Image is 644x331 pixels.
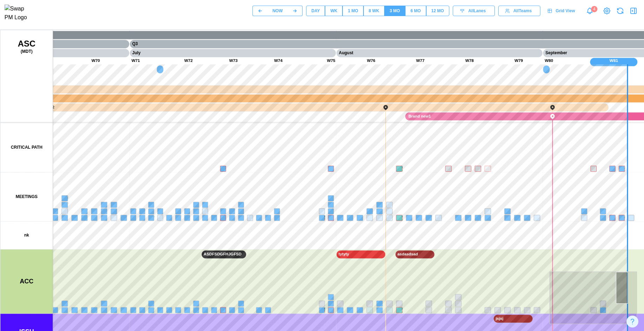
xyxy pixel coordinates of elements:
[369,8,379,14] div: 8 WK
[584,5,596,17] a: Notifications
[498,6,540,16] button: AllTeams
[268,6,288,16] button: NOW
[544,6,580,16] a: Grid View
[311,8,320,14] div: DAY
[410,8,421,14] div: 6 MO
[306,6,325,16] button: DAY
[385,6,405,16] button: 3 MO
[602,6,612,16] a: View Project
[556,6,575,16] span: Grid View
[453,6,495,16] button: AllLanes
[330,8,337,14] div: WK
[468,6,486,16] span: All Lanes
[426,6,449,16] button: 12 MO
[615,6,625,16] button: Refresh Grid
[405,6,426,16] button: 6 MO
[431,8,444,14] div: 12 MO
[342,6,363,16] button: 1 MO
[272,8,283,14] div: NOW
[629,6,638,16] button: Open Drawer
[5,5,33,22] img: Swap PM Logo
[513,6,532,16] span: All Teams
[390,8,400,14] div: 3 MO
[591,6,597,12] div: 4
[363,6,385,16] button: 8 WK
[325,6,342,16] button: WK
[348,8,358,14] div: 1 MO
